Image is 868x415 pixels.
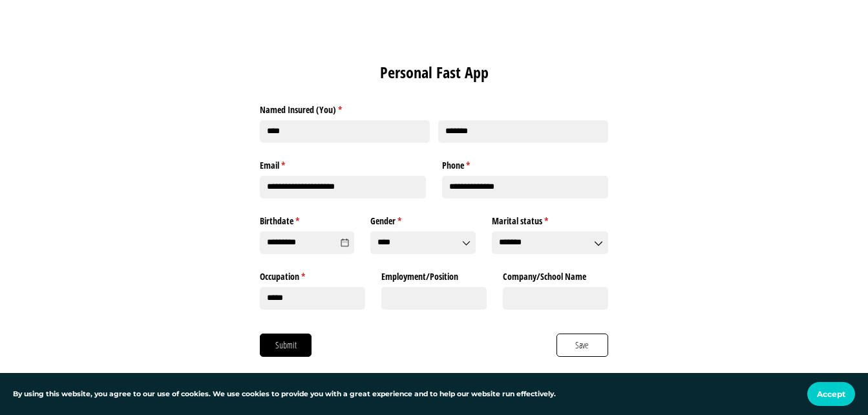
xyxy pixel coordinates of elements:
h1: Personal Fast App [260,61,608,83]
legend: Named Insured (You) [260,100,608,116]
input: First [260,120,430,143]
label: Employment/​Position [381,266,487,283]
p: By using this website, you agree to our use of cookies. We use cookies to provide you with a grea... [13,388,556,399]
input: Last [438,120,608,143]
label: Phone [442,155,608,172]
button: Save [556,334,608,357]
button: Accept [807,382,855,406]
label: Email [260,155,426,172]
label: Gender [370,211,476,228]
label: Birthdate [260,211,354,228]
span: Accept [817,389,845,399]
span: Submit [275,338,297,352]
label: Occupation [260,266,365,283]
button: Submit [260,334,312,357]
span: Save [575,338,589,352]
label: Company/​School Name [503,266,608,283]
label: Marital status [492,211,608,228]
